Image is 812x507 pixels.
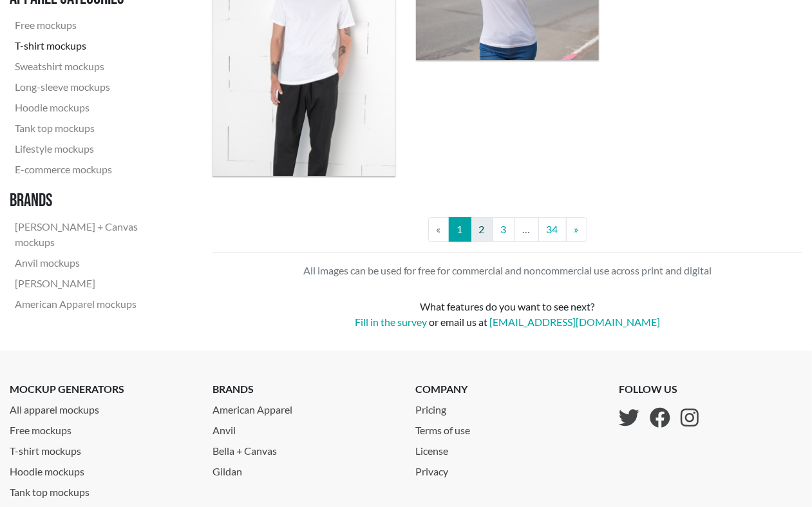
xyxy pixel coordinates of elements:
[10,273,183,294] a: [PERSON_NAME]
[10,381,193,397] p: mockup generators
[212,417,396,438] a: Anvil
[416,397,481,417] a: Pricing
[10,190,183,212] h3: Brands
[10,253,183,273] a: Anvil mockups
[212,438,396,459] a: Bella + Canvas
[212,459,396,479] a: Gildan
[416,417,481,438] a: Terms of use
[10,139,183,159] a: Lifestyle mockups
[10,479,193,500] a: Tank top mockups
[493,217,515,242] a: 3
[10,459,193,479] a: Hoodie mockups
[212,299,802,330] div: What features do you want to see next? or email us at
[574,223,579,235] span: »
[471,217,493,242] a: 2
[489,316,660,328] a: [EMAIL_ADDRESS][DOMAIN_NAME]
[10,438,193,459] a: T-shirt mockups
[212,397,396,417] a: American Apparel
[355,316,427,328] a: Fill in the survey
[10,397,193,417] a: All apparel mockups
[10,294,183,314] a: American Apparel mockups
[416,459,481,479] a: Privacy
[538,217,567,242] a: 34
[10,159,183,180] a: E-commerce mockups
[10,56,183,77] a: Sweatshirt mockups
[619,381,699,397] p: follow us
[416,381,481,397] p: company
[212,263,802,278] p: All images can be used for free for commercial and noncommercial use across print and digital
[10,118,183,139] a: Tank top mockups
[10,216,183,253] a: [PERSON_NAME] + Canvas mockups
[10,97,183,118] a: Hoodie mockups
[10,417,193,438] a: Free mockups
[212,381,396,397] p: brands
[416,438,481,459] a: License
[10,77,183,97] a: Long-sleeve mockups
[10,35,183,56] a: T-shirt mockups
[449,217,471,242] a: 1
[10,15,183,35] a: Free mockups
